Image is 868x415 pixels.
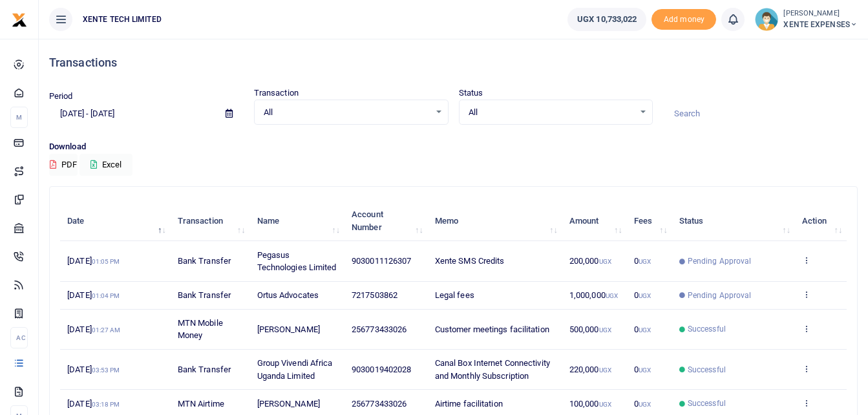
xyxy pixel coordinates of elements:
span: Pending Approval [688,255,752,267]
th: Amount: activate to sort column ascending [562,201,627,241]
img: profile-user [755,8,778,31]
span: Xente SMS Credits [435,256,505,266]
small: UGX [639,326,651,334]
span: Bank Transfer [178,290,231,300]
span: Bank Transfer [178,256,231,266]
span: 0 [634,256,651,266]
a: Add money [651,14,716,23]
span: Legal fees [435,290,474,300]
input: Search [663,103,858,125]
span: All [264,106,430,119]
li: Toup your wallet [651,9,716,30]
span: 7217503862 [352,290,397,300]
span: 500,000 [569,325,611,334]
small: UGX [639,292,651,299]
span: 256773433026 [352,325,407,334]
span: Pending Approval [688,290,752,301]
a: profile-user [PERSON_NAME] XENTE EXPENSES [755,8,858,31]
span: Group Vivendi Africa Uganda Limited [257,358,333,381]
span: Pegasus Technologies Limited [257,250,337,273]
span: MTN Airtime [178,399,224,409]
span: XENTE TECH LIMITED [78,14,167,25]
th: Status: activate to sort column ascending [672,201,795,241]
span: 0 [634,325,651,334]
small: 03:18 PM [92,401,120,408]
span: 1,000,000 [569,290,618,300]
span: Airtime facilitation [435,399,503,409]
span: Successful [688,398,726,409]
span: Ortus Advocates [257,290,319,300]
span: 200,000 [569,256,611,266]
span: [DATE] [67,365,120,374]
span: XENTE EXPENSES [783,19,858,30]
span: Successful [688,323,726,335]
span: [DATE] [67,325,120,334]
li: Ac [10,327,28,348]
label: Transaction [254,87,299,100]
small: UGX [599,258,611,265]
th: Account Number: activate to sort column ascending [344,201,428,241]
span: [DATE] [67,399,120,409]
span: All [469,106,635,119]
span: 9030011126307 [352,256,411,266]
img: logo-small [12,12,27,28]
small: UGX [639,258,651,265]
small: UGX [639,367,651,374]
p: Download [49,140,858,154]
span: 0 [634,290,651,300]
span: [PERSON_NAME] [257,399,320,409]
span: MTN Mobile Money [178,318,223,341]
small: 03:53 PM [92,367,120,374]
span: 256773433026 [352,399,407,409]
span: 0 [634,365,651,374]
small: UGX [639,401,651,408]
th: Name: activate to sort column ascending [249,201,344,241]
input: select period [49,103,215,125]
th: Date: activate to sort column descending [60,201,171,241]
a: UGX 10,733,022 [567,8,646,31]
label: Status [459,87,483,100]
h4: Transactions [49,56,858,70]
span: [DATE] [67,256,120,266]
span: Add money [651,9,716,30]
small: UGX [606,292,618,299]
span: 0 [634,399,651,409]
small: UGX [599,367,611,374]
small: [PERSON_NAME] [783,8,858,19]
small: 01:04 PM [92,292,120,299]
small: UGX [599,326,611,334]
small: UGX [599,401,611,408]
label: Period [49,90,73,103]
small: 01:27 AM [92,326,121,334]
th: Transaction: activate to sort column ascending [171,201,250,241]
span: Customer meetings facilitation [435,325,549,334]
li: M [10,107,28,128]
span: 9030019402028 [352,365,411,374]
small: 01:05 PM [92,258,120,265]
th: Fees: activate to sort column ascending [627,201,672,241]
span: Bank Transfer [178,365,231,374]
span: UGX 10,733,022 [577,13,637,26]
span: [DATE] [67,290,120,300]
li: Wallet ballance [562,8,651,31]
span: 220,000 [569,365,611,374]
button: Excel [79,154,132,176]
a: logo-small logo-large logo-large [12,14,27,24]
span: [PERSON_NAME] [257,325,320,334]
th: Memo: activate to sort column ascending [428,201,562,241]
span: Canal Box Internet Connectivity and Monthly Subscription [435,358,550,381]
span: Successful [688,364,726,376]
th: Action: activate to sort column ascending [795,201,847,241]
button: PDF [49,154,78,176]
span: 100,000 [569,399,611,409]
